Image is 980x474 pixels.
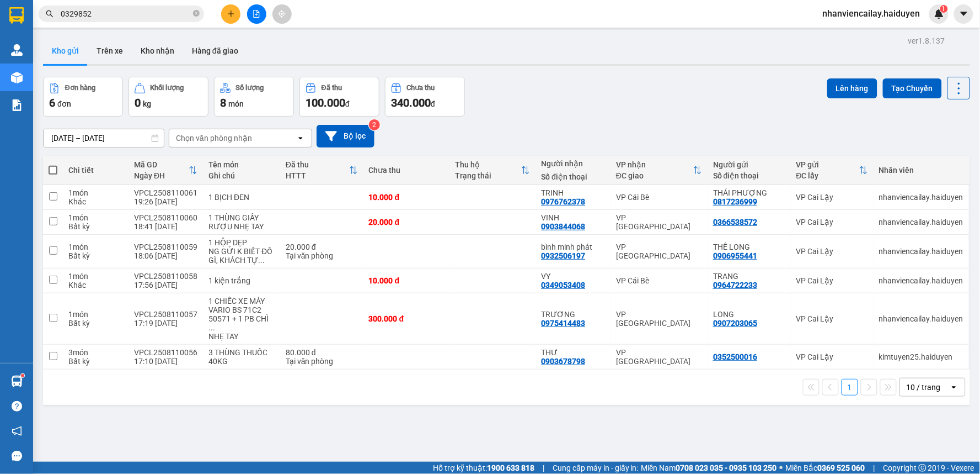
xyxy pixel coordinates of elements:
[88,38,132,64] button: Trên xe
[208,238,275,247] div: 1 HỘP DẸP
[176,133,252,144] div: Chọn văn phòng nhận
[12,451,22,461] span: message
[68,188,123,197] div: 1 món
[93,74,119,86] span: Chưa :
[134,357,197,366] div: 17:10 [DATE]
[134,222,197,231] div: 18:41 [DATE]
[286,348,358,357] div: 80.000 đ
[68,251,123,260] div: Bất kỳ
[879,352,963,361] div: kimtuyen25.haiduyen
[94,23,183,36] div: TRINH
[9,10,26,22] span: Gửi:
[128,156,203,185] th: Toggle SortBy
[228,99,244,108] span: món
[796,193,868,202] div: VP Cai Lậy
[227,10,235,18] span: plus
[68,222,123,231] div: Bất kỳ
[487,464,534,472] strong: 1900 633 818
[959,9,969,19] span: caret-down
[796,171,859,180] div: ĐC lấy
[11,72,23,83] img: warehouse-icon
[46,10,53,18] span: search
[68,243,123,251] div: 1 món
[541,159,605,168] div: Người nhận
[796,247,868,256] div: VP Cai Lậy
[934,9,944,19] img: icon-new-feature
[814,7,929,20] span: nhanviencailay.haiduyen
[286,160,349,169] div: Đã thu
[43,77,123,117] button: Đơn hàng6đơn
[541,281,585,289] div: 0349053408
[12,401,22,412] span: question-circle
[68,310,123,319] div: 1 món
[616,310,702,328] div: VP [GEOGRAPHIC_DATA]
[786,462,865,474] span: Miền Bắc
[879,247,963,256] div: nhanviencailay.haiduyen
[879,218,963,227] div: nhanviencailay.haiduyen
[9,49,87,65] div: 0817236999
[135,96,141,109] span: 0
[21,374,24,377] sup: 1
[306,96,345,109] span: 100.000
[369,193,444,202] div: 10.000 đ
[68,166,123,175] div: Chi tiết
[132,38,183,64] button: Kho nhận
[94,10,121,22] span: Nhận:
[220,96,226,109] span: 8
[616,243,702,260] div: VP [GEOGRAPHIC_DATA]
[93,71,184,87] div: 10.000
[208,160,275,169] div: Tên món
[616,171,693,180] div: ĐC giao
[208,276,275,285] div: 1 kiện trắng
[385,77,465,117] button: Chưa thu340.000đ
[208,193,275,202] div: 1 BỊCH ĐEN
[713,197,757,206] div: 0817236999
[68,357,123,366] div: Bất kỳ
[713,310,785,319] div: LONG
[286,171,349,180] div: HTTT
[455,171,521,180] div: Trạng thái
[455,160,521,169] div: Thu hộ
[345,99,350,108] span: đ
[134,272,197,281] div: VPCL2508110058
[541,243,605,251] div: bình minh phát
[541,213,605,222] div: VINH
[796,352,868,361] div: VP Cai Lậy
[208,323,215,332] span: ...
[796,276,868,285] div: VP Cai Lậy
[616,348,702,366] div: VP [GEOGRAPHIC_DATA]
[94,36,183,51] div: 0976762378
[369,276,444,285] div: 10.000 đ
[193,10,200,17] span: close-circle
[49,96,55,109] span: 6
[253,10,260,18] span: file-add
[11,376,23,387] img: warehouse-icon
[94,9,183,23] div: VP Cái Bè
[541,188,605,197] div: TRINH
[272,4,292,24] button: aim
[874,462,875,474] span: |
[879,276,963,285] div: nhanviencailay.haiduyen
[134,243,197,251] div: VPCL2508110059
[247,4,266,24] button: file-add
[236,84,264,92] div: Số lượng
[713,272,785,281] div: TRANG
[641,462,777,474] span: Miền Nam
[221,4,240,24] button: plus
[908,35,945,47] div: ver 1.8.137
[68,272,123,281] div: 1 món
[543,462,544,474] span: |
[616,213,702,231] div: VP [GEOGRAPHIC_DATA]
[611,156,708,185] th: Toggle SortBy
[299,77,379,117] button: Đã thu100.000đ
[676,464,777,472] strong: 0708 023 035 - 0935 103 250
[407,84,435,92] div: Chưa thu
[713,243,785,251] div: THẾ LONG
[151,84,184,92] div: Khối lượng
[541,319,585,328] div: 0975414483
[780,466,783,470] span: ⚪️
[280,156,363,185] th: Toggle SortBy
[713,171,785,180] div: Số điện thoại
[541,310,605,319] div: TRƯƠNG
[286,357,358,366] div: Tại văn phòng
